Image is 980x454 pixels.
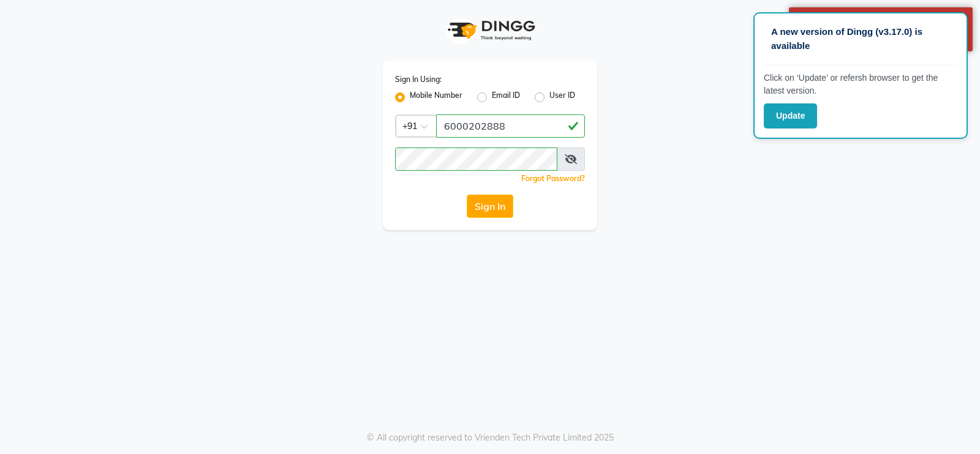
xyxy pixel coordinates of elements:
[395,74,442,85] label: Sign In Using:
[436,114,585,138] input: Username
[764,72,957,97] p: Click on ‘Update’ or refersh browser to get the latest version.
[441,12,539,48] img: logo1.svg
[467,195,513,218] button: Sign In
[521,174,585,183] a: Forgot Password?
[764,103,817,128] button: Update
[492,90,520,105] label: Email ID
[410,90,462,105] label: Mobile Number
[771,25,950,53] p: A new version of Dingg (v3.17.0) is available
[395,147,557,171] input: Username
[549,90,575,105] label: User ID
